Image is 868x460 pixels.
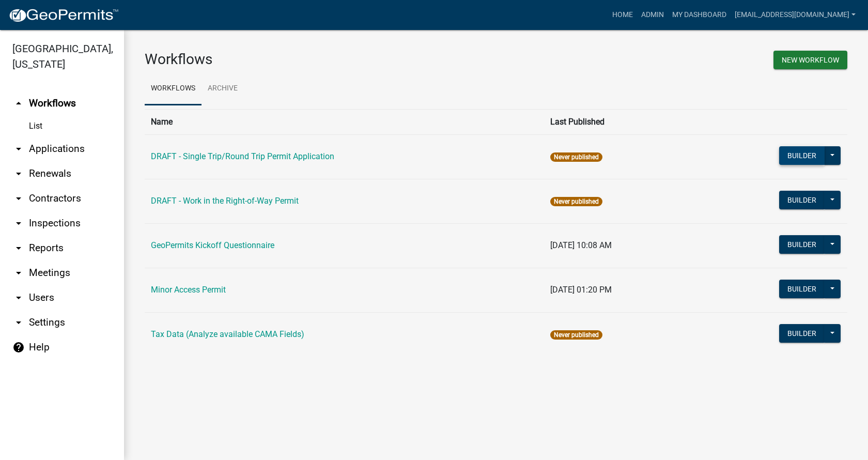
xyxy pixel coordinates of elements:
i: arrow_drop_down [12,167,25,180]
i: arrow_drop_down [12,192,25,205]
a: Tax Data (Analyze available CAMA Fields) [151,329,304,339]
th: Last Published [544,109,695,134]
i: arrow_drop_down [12,217,25,229]
a: GeoPermits Kickoff Questionnaire [151,240,274,250]
button: Builder [779,235,825,254]
button: Builder [779,280,825,298]
a: [EMAIL_ADDRESS][DOMAIN_NAME] [731,5,860,25]
a: Workflows [145,72,202,105]
a: Admin [637,5,668,25]
i: arrow_drop_down [12,292,25,304]
a: Minor Access Permit [151,285,226,295]
a: DRAFT - Work in the Right-of-Way Permit [151,196,299,206]
h3: Workflows [145,51,488,68]
span: Never published [550,197,602,206]
span: [DATE] 01:20 PM [550,285,612,295]
a: Archive [202,72,244,105]
button: New Workflow [773,51,847,69]
a: DRAFT - Single Trip/Round Trip Permit Application [151,151,334,161]
span: [DATE] 10:08 AM [550,240,612,250]
button: Builder [779,191,825,209]
a: Home [608,5,637,25]
button: Builder [779,146,825,165]
span: Never published [550,330,602,340]
th: Name [145,109,544,134]
i: arrow_drop_down [12,143,25,155]
i: arrow_drop_up [12,97,25,110]
i: arrow_drop_down [12,242,25,254]
i: arrow_drop_down [12,316,25,329]
i: help [12,341,25,354]
i: arrow_drop_down [12,267,25,279]
a: My Dashboard [668,5,731,25]
span: Never published [550,152,602,162]
button: Builder [779,324,825,343]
